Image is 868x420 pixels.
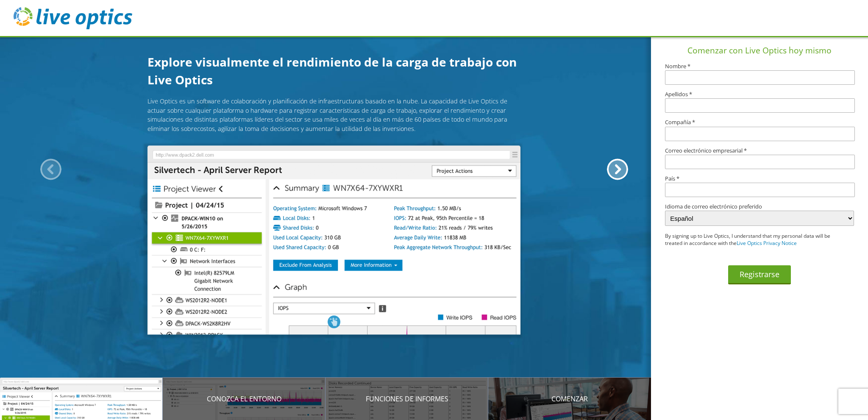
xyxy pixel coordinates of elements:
[654,45,865,57] h1: Comenzar con Live Optics hoy mismo
[665,176,854,181] label: País *
[665,92,854,97] label: Apellidos *
[488,394,651,404] p: Comenzar
[665,120,854,125] label: Compañía *
[147,146,520,335] img: Presentación de Live Optics
[14,7,132,29] img: live_optics_svg.svg
[665,148,854,153] label: Correo electrónico empresarial *
[665,64,854,69] label: Nombre *
[325,394,488,404] p: Funciones de informes
[147,97,520,134] p: Live Optics es un software de colaboración y planificación de infraestructuras basado en la nube....
[737,239,797,247] a: Live Optics Privacy Notice
[728,265,791,284] button: Registrarse
[147,53,520,89] h1: Explore visualmente el rendimiento de la carga de trabajo con Live Optics
[665,204,854,209] label: Idioma de correo electrónico preferido
[163,394,325,404] p: Conozca el entorno
[665,233,835,247] p: By signing up to Live Optics, I understand that my personal data will be treated in accordance wi...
